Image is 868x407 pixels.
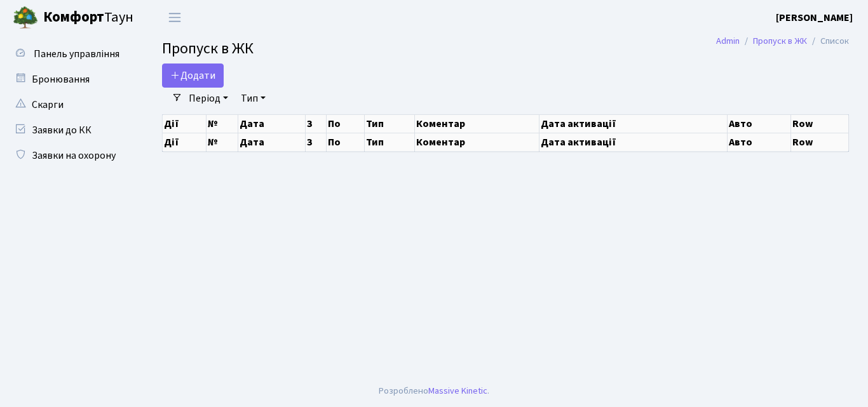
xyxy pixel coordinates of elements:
span: Пропуск в ЖК [162,37,254,60]
th: Тип [364,133,414,151]
a: Бронювання [6,67,133,92]
span: Таун [43,7,133,29]
th: Дата активації [539,114,727,133]
a: Період [184,88,233,109]
a: Пропуск в ЖК [753,34,807,48]
a: Admin [716,34,740,48]
th: Дата активації [539,133,727,151]
div: Розроблено . [379,384,489,398]
th: З [305,133,326,151]
a: Скарги [6,92,133,117]
span: Панель управління [34,47,119,61]
a: Заявки на охорону [6,143,133,168]
th: По [327,114,365,133]
th: № [207,133,238,151]
a: Панель управління [6,41,133,67]
button: Переключити навігацію [159,7,191,28]
b: [PERSON_NAME] [776,11,853,25]
th: Row [791,114,849,133]
a: Massive Kinetic [428,384,487,397]
span: Додати [170,69,215,83]
th: Авто [727,133,790,151]
th: Row [791,133,849,151]
th: Дата [238,114,305,133]
th: По [327,133,365,151]
th: Дії [163,114,207,133]
a: [PERSON_NAME] [776,10,853,25]
th: З [305,114,326,133]
th: Коментар [414,114,539,133]
li: Список [807,34,849,48]
th: Коментар [414,133,539,151]
th: № [207,114,238,133]
th: Дії [163,133,207,151]
b: Комфорт [43,7,104,27]
a: Тип [236,88,271,109]
th: Тип [364,114,414,133]
th: Дата [238,133,305,151]
a: Заявки до КК [6,117,133,143]
th: Авто [727,114,790,133]
nav: breadcrumb [697,28,868,55]
a: Додати [162,63,224,88]
img: logo.png [13,5,38,30]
